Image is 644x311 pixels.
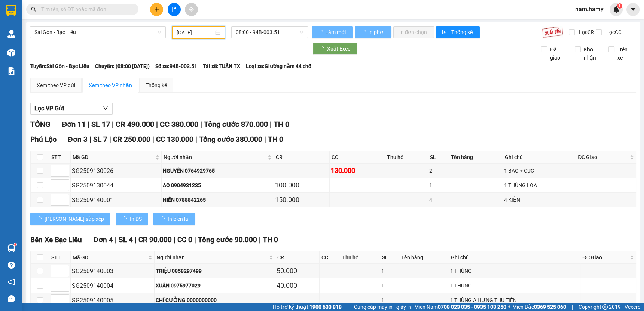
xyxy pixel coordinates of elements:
[268,135,283,144] span: TH 0
[73,253,147,262] span: Mã GD
[414,303,506,311] span: Miền Nam
[43,27,49,33] span: phone
[195,135,197,144] span: |
[168,215,189,223] span: In biên lai
[534,304,566,310] strong: 0369 525 060
[122,216,130,222] span: loading
[602,304,608,310] span: copyright
[273,303,342,311] span: Hỗ trợ kỹ thuật:
[198,235,257,244] span: Tổng cước 90.000
[185,3,198,16] button: aim
[154,7,159,12] span: plus
[89,135,91,144] span: |
[3,47,104,59] b: GỬI : Bến Xe Bạc Liêu
[393,26,434,38] button: In đơn chọn
[93,235,113,244] span: Đơn 4
[361,30,367,35] span: loading
[263,235,278,244] span: TH 0
[582,253,628,262] span: ĐC Giao
[613,6,620,13] img: icon-new-feature
[163,181,273,189] div: AO 0904931235
[7,67,15,75] img: solution-icon
[318,30,324,35] span: loading
[275,251,320,264] th: CR
[569,4,610,14] span: nam.hamy
[450,296,579,304] div: 1 THÙNG A HƯNG THU TIỀN
[429,196,448,204] div: 4
[168,3,181,16] button: file-add
[512,303,566,311] span: Miền Bắc
[156,281,274,290] div: XUÂN 0975977029
[200,120,202,129] span: |
[71,278,155,293] td: SG2509140004
[277,266,318,276] div: 50.000
[89,81,132,89] div: Xem theo VP nhận
[71,193,162,207] td: SG2509140001
[34,104,64,113] span: Lọc VP Gửi
[319,46,327,51] span: loading
[508,305,510,308] span: ⚪️
[138,235,172,244] span: CR 90.000
[37,81,75,89] div: Xem theo VP gửi
[380,251,399,264] th: SL
[194,235,196,244] span: |
[119,235,133,244] span: SL 4
[30,135,57,144] span: Phú Lộc
[347,303,348,311] span: |
[72,195,160,205] div: SG2509140001
[603,28,622,36] span: Lọc CC
[449,151,503,164] th: Tên hàng
[156,120,158,129] span: |
[153,213,195,225] button: In biên lai
[177,235,192,244] span: CC 0
[30,103,113,115] button: Lọc VP Gửi
[236,27,303,38] span: 08:00 - 94B-003.51
[581,45,603,62] span: Kho nhận
[45,215,104,223] span: [PERSON_NAME] sắp xếp
[91,120,110,129] span: SL 17
[71,178,162,193] td: SG2509130044
[171,7,177,12] span: file-add
[30,235,82,244] span: Bến Xe Bạc Liêu
[71,293,155,308] td: SG2509140005
[7,244,15,252] img: warehouse-icon
[340,251,380,264] th: Thu hộ
[3,26,143,35] li: 0946 508 595
[8,295,15,302] span: message
[116,120,154,129] span: CR 490.000
[449,251,581,264] th: Ghi chú
[72,266,153,276] div: SG2509140003
[49,151,71,164] th: STT
[274,151,329,164] th: CR
[275,195,328,205] div: 150.000
[7,49,15,57] img: warehouse-icon
[199,135,262,144] span: Tổng cước 380.000
[174,235,176,244] span: |
[325,28,347,36] span: Làm mới
[163,196,273,204] div: HIỀN 0788842265
[71,264,155,278] td: SG2509140003
[504,181,575,189] div: 1 THÙNG LOA
[95,62,150,70] span: Chuyến: (08:00 [DATE])
[320,251,340,264] th: CC
[88,120,89,129] span: |
[355,26,391,38] button: In phơi
[313,43,357,55] button: Xuất Excel
[442,30,448,36] span: bar-chart
[72,296,153,305] div: SG2509140005
[116,213,148,225] button: In DS
[6,5,16,16] img: logo-vxr
[62,120,86,129] span: Đơn 11
[504,167,575,175] div: 1 BAO + CỤC
[450,267,579,275] div: 1 THÙNG
[159,216,168,222] span: loading
[331,165,384,176] div: 130.000
[135,235,137,244] span: |
[3,16,143,26] li: 995 [PERSON_NAME]
[155,62,197,70] span: Số xe: 94B-003.51
[277,280,318,291] div: 40.000
[109,135,111,144] span: |
[436,26,480,38] button: bar-chartThống kê
[274,120,289,129] span: TH 0
[112,120,114,129] span: |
